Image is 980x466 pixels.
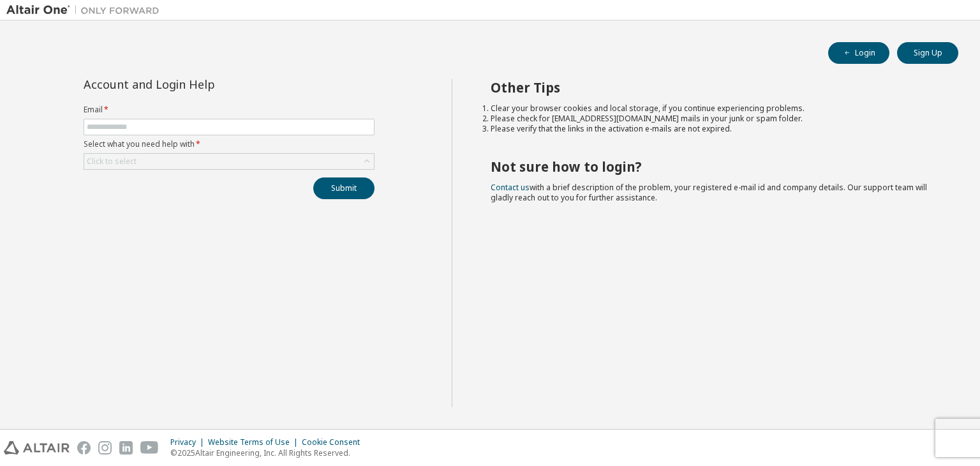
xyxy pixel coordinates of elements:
div: Website Terms of Use [208,437,302,447]
button: Sign Up [897,42,958,64]
label: Select what you need help with [84,139,375,149]
a: Contact us [491,182,530,193]
span: with a brief description of the problem, your registered e-mail id and company details. Our suppo... [491,182,927,203]
img: Altair One [6,4,166,17]
div: Click to select [87,156,137,167]
img: altair_logo.svg [4,441,70,455]
label: Email [84,105,375,115]
h2: Not sure how to login? [491,158,936,175]
div: Account and Login Help [84,79,316,89]
img: linkedin.svg [119,441,133,455]
li: Please check for [EMAIL_ADDRESS][DOMAIN_NAME] mails in your junk or spam folder. [491,114,936,124]
button: Submit [313,177,375,199]
li: Clear your browser cookies and local storage, if you continue experiencing problems. [491,103,936,114]
div: Cookie Consent [302,437,367,447]
img: facebook.svg [77,441,91,455]
div: Click to select [84,154,374,169]
img: youtube.svg [140,441,159,455]
button: Login [828,42,889,64]
h2: Other Tips [491,79,936,96]
div: Privacy [170,437,208,447]
img: instagram.svg [98,441,112,455]
p: © 2025 Altair Engineering, Inc. All Rights Reserved. [170,447,367,458]
li: Please verify that the links in the activation e-mails are not expired. [491,124,936,134]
